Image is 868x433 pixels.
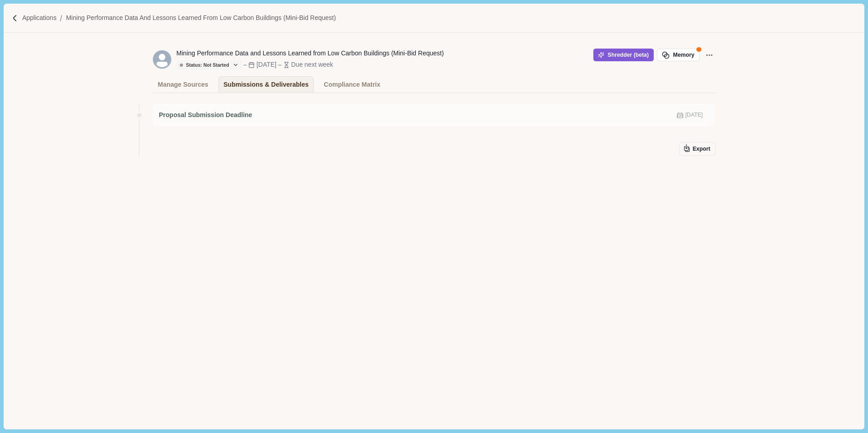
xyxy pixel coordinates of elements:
[319,76,385,93] a: Compliance Matrix
[180,62,229,68] div: Status: Not Started
[159,110,252,120] span: Proposal Submission Deadline
[223,77,309,93] div: Submissions & Deliverables
[593,49,654,61] button: Shredder (beta)
[278,60,281,69] div: –
[657,49,700,61] button: Memory
[22,13,57,23] a: Applications
[11,14,19,22] img: Forward slash icon
[703,49,715,61] button: Application Actions
[177,60,242,70] button: Status: Not Started
[291,60,333,69] div: Due next week
[685,111,703,119] span: [DATE]
[177,49,444,58] div: Mining Performance Data and Lessons Learned from Low Carbon Buildings (Mini-Bid Request)
[158,77,208,93] div: Manage Sources
[153,50,171,69] svg: avatar
[256,60,276,69] div: [DATE]
[218,76,314,93] a: Submissions & Deliverables
[243,60,247,69] div: –
[56,14,66,22] img: Forward slash icon
[324,77,380,93] div: Compliance Matrix
[679,142,715,156] button: Export
[153,76,213,93] a: Manage Sources
[66,13,336,23] a: Mining Performance Data and Lessons Learned from Low Carbon Buildings (Mini-Bid Request)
